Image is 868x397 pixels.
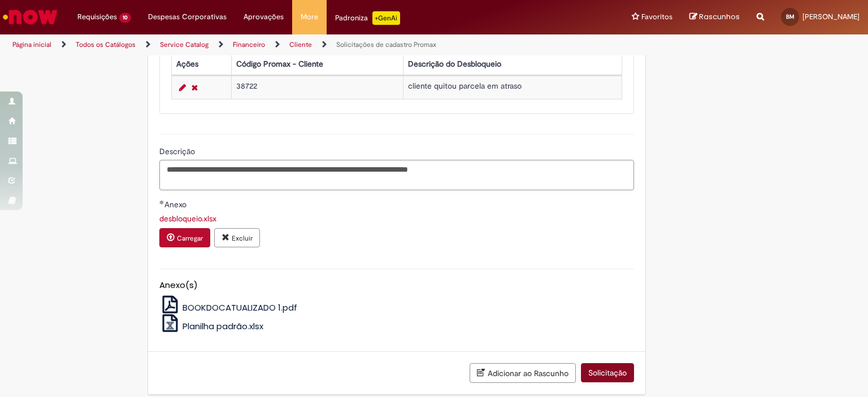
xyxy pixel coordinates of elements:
[164,199,189,210] span: Anexo
[581,363,634,382] button: Solicitação
[176,81,189,94] a: Editar Linha 1
[336,40,436,49] a: Solicitações de cadastro Promax
[699,11,740,22] span: Rascunhos
[372,11,400,25] p: +GenAi
[802,12,860,21] span: [PERSON_NAME]
[641,11,672,23] span: Favoritos
[189,81,201,94] a: Remover linha 1
[76,40,136,49] a: Todos os Catálogos
[403,76,622,99] td: cliente quitou parcela em atraso
[159,281,634,290] h5: Anexo(s)
[177,234,203,243] small: Carregar
[244,11,284,23] span: Aprovações
[301,11,318,23] span: More
[403,54,622,75] th: Descrição do Desbloqueio
[119,13,131,23] span: 10
[233,40,265,49] a: Financeiro
[289,40,312,49] a: Cliente
[689,12,740,23] a: Rascunhos
[159,146,197,156] span: Descrição
[171,54,232,75] th: Ações
[159,228,210,247] button: Carregar anexo de Anexo Required
[159,302,298,313] a: BOOKDOCATUALIZADO 1.pdf
[214,228,260,247] button: Excluir anexo desbloqueio.xlsx
[160,40,209,49] a: Service Catalog
[786,13,795,20] span: BM
[232,54,403,75] th: Código Promax - Cliente
[159,320,264,332] a: Planilha padrão.xlsx
[159,160,634,190] textarea: Descrição
[12,40,51,49] a: Página inicial
[335,11,400,25] div: Padroniza
[148,11,227,23] span: Despesas Corporativas
[183,320,263,332] span: Planilha padrão.xlsx
[159,200,164,204] span: Obrigatório Preenchido
[77,11,117,23] span: Requisições
[159,213,216,224] a: Download de desbloqueio.xlsx
[8,34,570,55] ul: Trilhas de página
[232,76,403,99] td: 38722
[1,6,59,28] img: ServiceNow
[183,302,297,313] span: BOOKDOCATUALIZADO 1.pdf
[232,234,253,243] small: Excluir
[470,363,576,383] button: Adicionar ao Rascunho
